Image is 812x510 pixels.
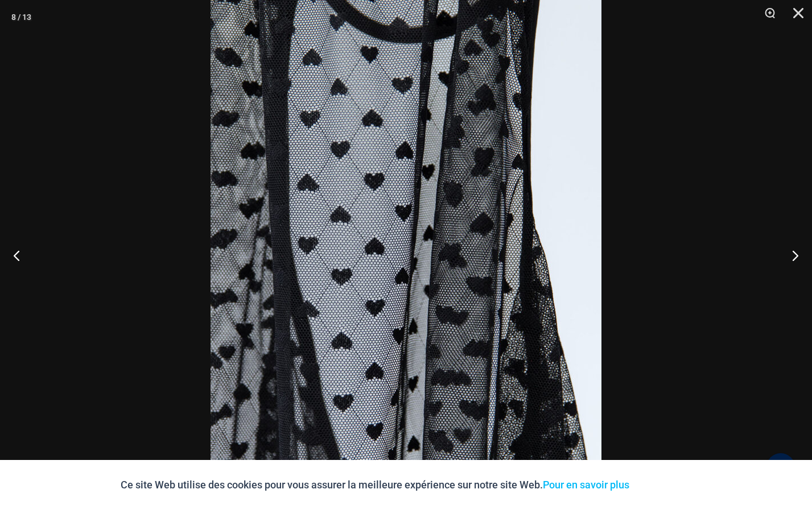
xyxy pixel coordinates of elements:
[638,471,692,499] button: Accepter
[121,476,629,494] p: Ce site Web utilise des cookies pour vous assurer la meilleure expérience sur notre site Web.
[543,479,629,491] a: Pour en savoir plus
[769,227,812,284] button: Prochain
[11,9,31,26] div: 8 / 13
